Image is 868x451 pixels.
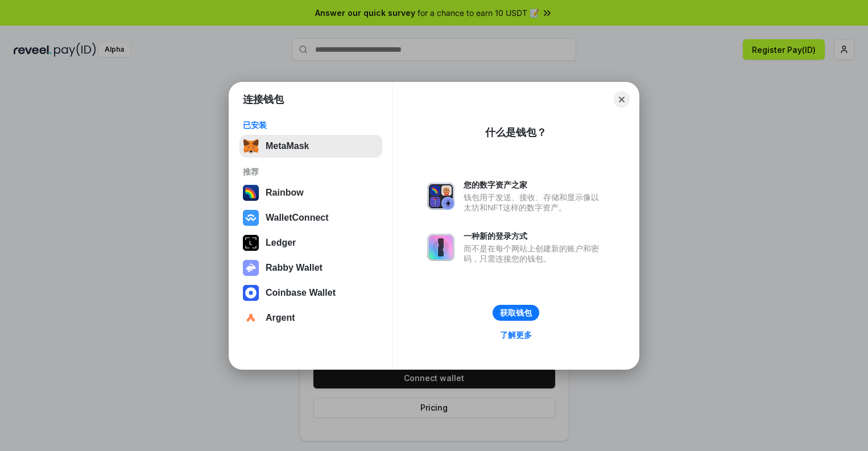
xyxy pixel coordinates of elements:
img: svg+xml,%3Csvg%20width%3D%22120%22%20height%3D%22120%22%20viewBox%3D%220%200%20120%20120%22%20fil... [243,185,259,201]
button: MetaMask [239,135,382,158]
button: Close [614,92,630,107]
div: MetaMask [266,141,309,151]
h1: 连接钱包 [243,93,284,106]
div: 钱包用于发送、接收、存储和显示像以太坊和NFT这样的数字资产。 [464,192,605,213]
button: Argent [239,307,382,329]
div: 一种新的登录方式 [464,231,605,241]
div: Coinbase Wallet [266,288,336,298]
img: svg+xml,%3Csvg%20xmlns%3D%22http%3A%2F%2Fwww.w3.org%2F2000%2Fsvg%22%20fill%3D%22none%22%20viewBox... [427,234,454,261]
div: 您的数字资产之家 [464,180,605,190]
div: Ledger [266,238,296,248]
img: svg+xml,%3Csvg%20xmlns%3D%22http%3A%2F%2Fwww.w3.org%2F2000%2Fsvg%22%20fill%3D%22none%22%20viewBox... [427,183,454,210]
button: Rainbow [239,181,382,204]
button: Rabby Wallet [239,256,382,279]
div: Argent [266,313,295,323]
button: Ledger [239,231,382,254]
img: svg+xml,%3Csvg%20xmlns%3D%22http%3A%2F%2Fwww.w3.org%2F2000%2Fsvg%22%20fill%3D%22none%22%20viewBox... [243,260,259,276]
div: 已安装 [243,120,379,130]
div: WalletConnect [266,213,329,223]
div: 推荐 [243,167,379,177]
img: svg+xml,%3Csvg%20width%3D%2228%22%20height%3D%2228%22%20viewBox%3D%220%200%2028%2028%22%20fill%3D... [243,285,259,301]
img: svg+xml,%3Csvg%20fill%3D%22none%22%20height%3D%2233%22%20viewBox%3D%220%200%2035%2033%22%20width%... [243,138,259,154]
div: 而不是在每个网站上创建新的账户和密码，只需连接您的钱包。 [464,243,605,264]
button: 获取钱包 [493,305,539,321]
div: Rabby Wallet [266,263,323,273]
div: 什么是钱包？ [485,126,547,139]
img: svg+xml,%3Csvg%20width%3D%2228%22%20height%3D%2228%22%20viewBox%3D%220%200%2028%2028%22%20fill%3D... [243,310,259,326]
img: svg+xml,%3Csvg%20width%3D%2228%22%20height%3D%2228%22%20viewBox%3D%220%200%2028%2028%22%20fill%3D... [243,210,259,226]
a: 了解更多 [493,328,539,342]
button: Coinbase Wallet [239,282,382,304]
div: Rainbow [266,188,304,198]
button: WalletConnect [239,206,382,229]
div: 了解更多 [500,330,532,340]
div: 获取钱包 [500,308,532,318]
img: svg+xml,%3Csvg%20xmlns%3D%22http%3A%2F%2Fwww.w3.org%2F2000%2Fsvg%22%20width%3D%2228%22%20height%3... [243,235,259,251]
